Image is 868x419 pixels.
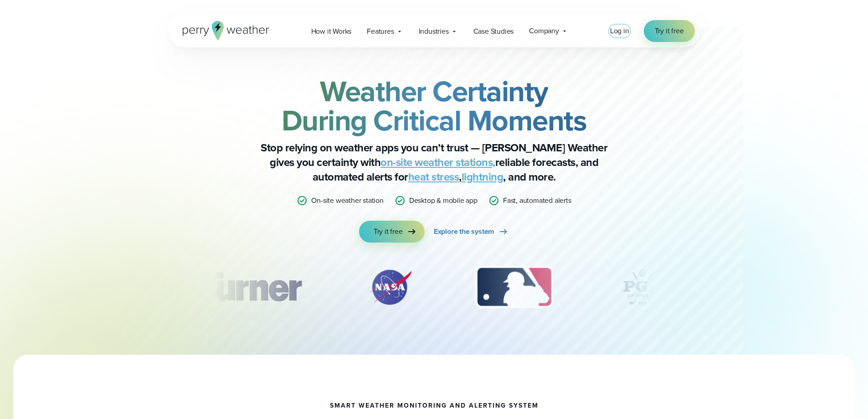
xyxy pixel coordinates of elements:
[303,22,360,41] a: How it Works
[367,26,394,37] span: Features
[473,26,514,37] span: Case Studies
[374,226,403,237] span: Try it free
[380,154,495,171] a: on-site weather stations,
[466,22,522,41] a: Case Studies
[359,221,425,243] a: Try it free
[606,264,679,310] div: 4 of 12
[434,226,494,237] span: Explore the system
[408,169,459,185] a: heat stress
[644,20,695,42] a: Try it free
[503,195,571,206] p: Fast, automated alerts
[311,195,383,206] p: On-site weather station
[282,70,587,142] strong: Weather Certainty During Critical Moments
[330,402,539,409] h1: smart weather monitoring and alerting system
[252,140,616,184] p: Stop relying on weather apps you can’t trust — [PERSON_NAME] Weather gives you certainty with rel...
[655,26,684,36] span: Try it free
[185,264,314,310] div: 1 of 12
[214,264,655,315] div: slideshow
[359,264,422,310] img: NASA.svg
[419,26,449,37] span: Industries
[462,169,503,185] a: lightning
[359,264,422,310] div: 2 of 12
[466,264,562,310] div: 3 of 12
[434,221,509,243] a: Explore the system
[185,264,314,310] img: Turner-Construction_1.svg
[466,264,562,310] img: MLB.svg
[311,26,352,37] span: How it Works
[529,26,559,36] span: Company
[610,26,629,36] span: Log in
[409,195,478,206] p: Desktop & mobile app
[610,26,629,36] a: Log in
[606,264,679,310] img: PGA.svg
